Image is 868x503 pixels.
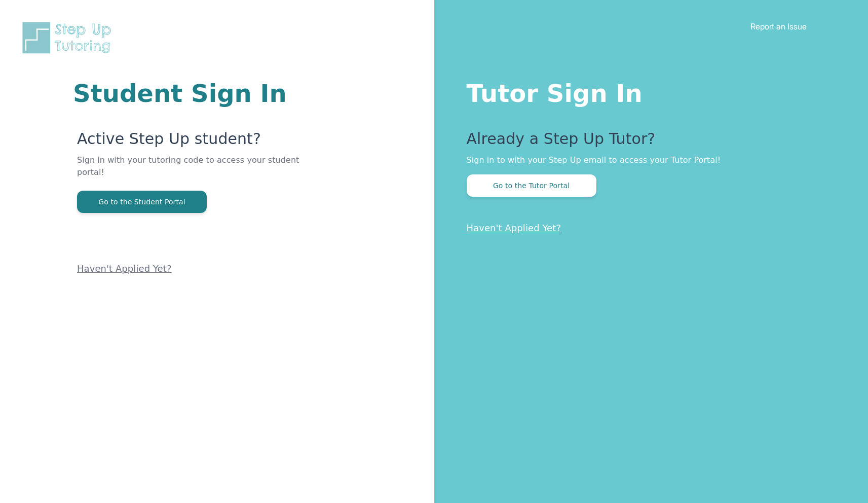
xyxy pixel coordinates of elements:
[750,21,807,31] a: Report an Issue
[467,174,596,197] button: Go to the Tutor Portal
[77,191,207,213] button: Go to the Student Portal
[467,223,561,233] a: Haven't Applied Yet?
[77,197,207,206] a: Go to the Student Portal
[77,130,313,154] p: Active Step Up student?
[20,20,118,55] img: Step Up Tutoring horizontal logo
[467,77,828,105] h1: Tutor Sign In
[467,181,596,190] a: Go to the Tutor Portal
[77,154,313,191] p: Sign in with your tutoring code to access your student portal!
[77,263,172,274] a: Haven't Applied Yet?
[467,130,828,154] p: Already a Step Up Tutor?
[467,154,828,166] p: Sign in to with your Step Up email to access your Tutor Portal!
[73,81,313,105] h1: Student Sign In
